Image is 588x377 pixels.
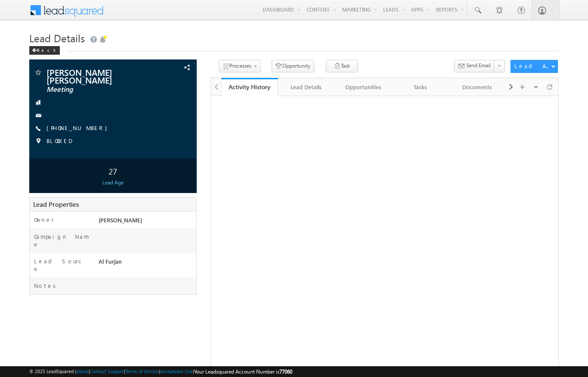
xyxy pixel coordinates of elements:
[96,257,196,269] div: Al Furjan
[99,216,142,224] span: [PERSON_NAME]
[46,124,111,133] span: [PHONE_NUMBER]
[511,60,558,73] button: Lead Actions
[326,60,358,72] button: Task
[46,85,150,94] span: Meeting
[221,78,278,96] a: Activity History
[34,282,59,290] label: Notes
[90,368,124,374] a: Contact Support
[29,46,60,55] div: Back
[454,60,495,72] button: Send Email
[160,368,193,374] a: Acceptable Use
[29,31,85,45] span: Lead Details
[34,233,90,248] label: Campaign Name
[272,60,314,72] button: Opportunity
[76,368,89,374] a: About
[219,60,261,72] button: Processes
[466,62,491,69] span: Send Email
[31,163,194,179] div: 27
[392,78,449,96] a: Tasks
[285,82,327,92] div: Lead Details
[514,62,551,70] div: Lead Actions
[46,68,150,84] span: [PERSON_NAME] [PERSON_NAME]
[228,83,272,91] div: Activity History
[34,257,90,273] label: Lead Source
[449,78,506,96] a: Documents
[29,368,292,376] span: © 2025 LeadSquared | | | | |
[31,179,194,187] div: Lead Age
[34,216,54,224] label: Owner
[399,82,441,92] div: Tasks
[125,368,159,374] a: Terms of Service
[342,82,384,92] div: Opportunities
[279,368,292,375] span: 77060
[29,46,64,53] a: Back
[33,200,79,209] span: Lead Properties
[229,62,251,69] span: Processes
[278,78,335,96] a: Lead Details
[456,82,498,92] div: Documents
[194,368,292,375] span: Your Leadsquared Account Number is
[46,137,72,146] span: BLOCKED
[335,78,392,96] a: Opportunities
